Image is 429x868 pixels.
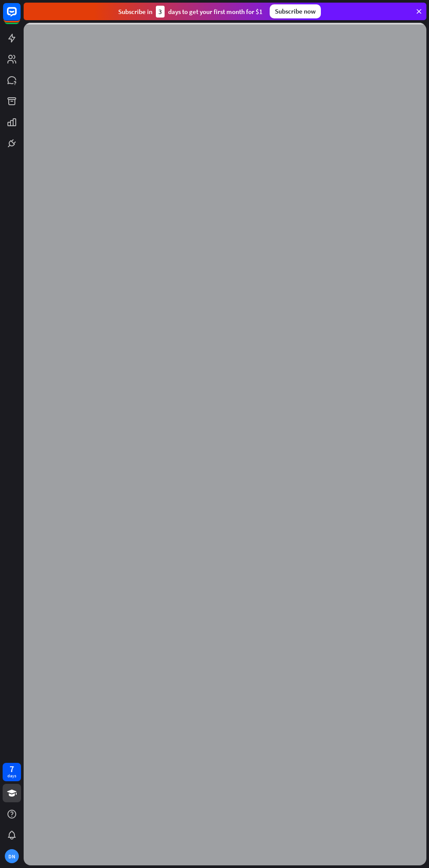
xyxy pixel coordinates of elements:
[118,6,263,18] div: Subscribe in days to get your first month for $1
[3,763,21,781] a: 7 days
[7,773,16,779] div: days
[270,4,321,18] div: Subscribe now
[10,765,14,773] div: 7
[5,849,19,863] div: DN
[156,6,165,18] div: 3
